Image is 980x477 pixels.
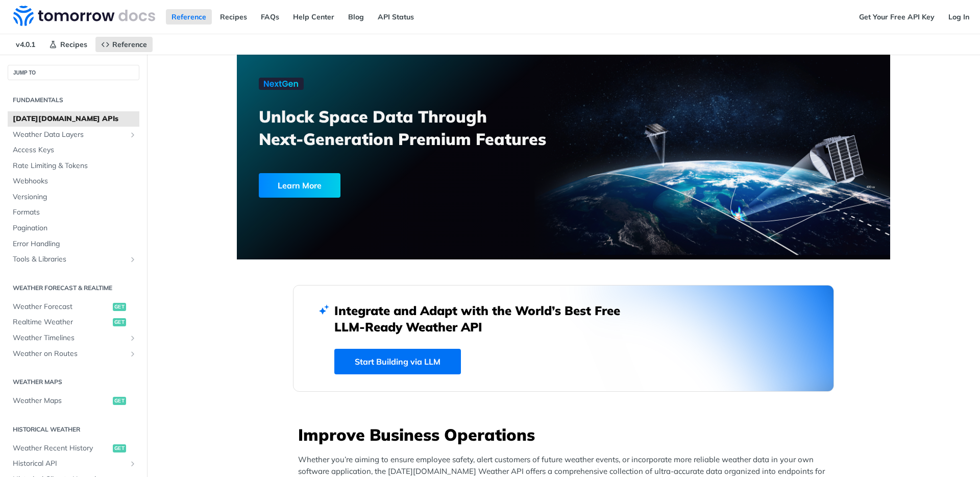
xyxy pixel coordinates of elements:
a: Realtime Weatherget [8,315,139,330]
span: get [113,444,126,452]
a: Recipes [43,37,93,52]
h2: Weather Forecast & realtime [8,283,139,293]
span: Rate Limiting & Tokens [13,161,137,171]
h3: Unlock Space Data Through Next-Generation Premium Features [259,105,575,150]
a: Weather Mapsget [8,393,139,409]
span: get [113,318,126,326]
img: NextGen [259,78,304,90]
h2: Historical Weather [8,425,139,434]
a: Versioning [8,189,139,205]
h2: Fundamentals [8,96,139,105]
span: Weather Maps [13,396,110,406]
span: Tools & Libraries [13,254,126,265]
span: get [113,303,126,311]
span: Recipes [60,40,87,49]
button: JUMP TO [8,65,139,80]
a: Webhooks [8,174,139,189]
h3: Improve Business Operations [298,423,834,446]
a: FAQs [255,9,285,25]
span: Formats [13,207,137,218]
a: Rate Limiting & Tokens [8,158,139,174]
img: Tomorrow.io Weather API Docs [13,6,155,26]
a: Weather on RoutesShow subpages for Weather on Routes [8,346,139,362]
button: Show subpages for Historical API [129,460,137,468]
a: Log In [943,9,975,25]
a: Get Your Free API Key [853,9,940,25]
a: Historical APIShow subpages for Historical API [8,456,139,471]
a: Error Handling [8,236,139,252]
span: [DATE][DOMAIN_NAME] APIs [13,114,137,124]
a: Start Building via LLM [334,349,461,374]
button: Show subpages for Weather on Routes [129,350,137,358]
a: Weather Data LayersShow subpages for Weather Data Layers [8,127,139,142]
a: Weather Recent Historyget [8,441,139,456]
a: Formats [8,205,139,220]
span: v4.0.1 [10,37,41,52]
a: Weather Forecastget [8,299,139,315]
span: Weather Forecast [13,302,110,312]
a: Reference [166,9,212,25]
button: Show subpages for Tools & Libraries [129,255,137,264]
h2: Integrate and Adapt with the World’s Best Free LLM-Ready Weather API [334,302,635,335]
a: [DATE][DOMAIN_NAME] APIs [8,111,139,127]
span: Realtime Weather [13,317,110,327]
h2: Weather Maps [8,377,139,387]
span: Access Keys [13,145,137,155]
a: Recipes [214,9,253,25]
a: API Status [372,9,420,25]
span: Error Handling [13,239,137,249]
span: Weather on Routes [13,349,126,359]
a: Learn More [259,173,511,198]
a: Blog [342,9,370,25]
button: Show subpages for Weather Timelines [129,334,137,342]
span: Pagination [13,223,137,233]
a: Reference [95,37,153,52]
a: Access Keys [8,142,139,158]
a: Help Center [287,9,340,25]
div: Learn More [259,173,340,198]
span: Reference [112,40,147,49]
span: Versioning [13,192,137,202]
span: Weather Recent History [13,443,110,454]
a: Weather TimelinesShow subpages for Weather Timelines [8,330,139,346]
span: Webhooks [13,176,137,186]
a: Tools & LibrariesShow subpages for Tools & Libraries [8,252,139,267]
a: Pagination [8,221,139,236]
span: Weather Data Layers [13,130,126,140]
span: Historical API [13,459,126,469]
button: Show subpages for Weather Data Layers [129,131,137,139]
span: Weather Timelines [13,333,126,343]
span: get [113,397,126,405]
